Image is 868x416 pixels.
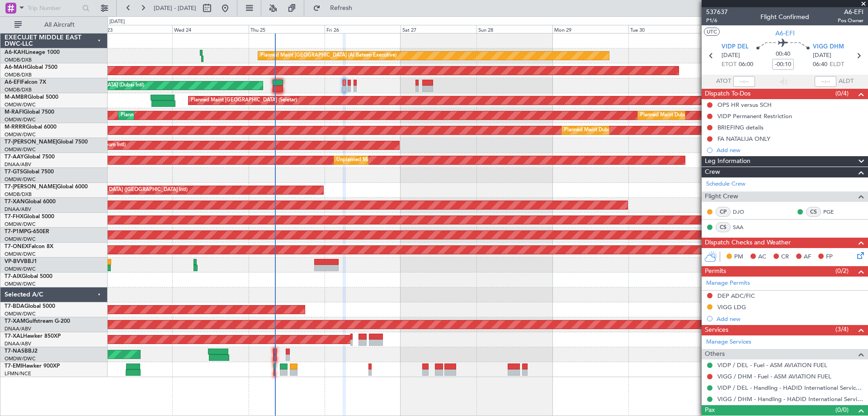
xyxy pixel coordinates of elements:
[5,229,27,234] span: T7-P1MP
[5,304,55,309] a: T7-BDAGlobal 5000
[37,183,188,197] div: Planned Maint [GEOGRAPHIC_DATA] ([GEOGRAPHIC_DATA] Intl)
[5,50,25,55] span: A6-KAH
[733,208,753,216] a: DJO
[325,25,401,33] div: Fri 26
[640,109,729,122] div: Planned Maint Dubai (Al Maktoum Intl)
[249,25,325,33] div: Thu 25
[722,60,736,69] span: ETOT
[717,361,827,369] a: VIDP / DEL - Fuel - ASM AVIATION FUEL
[5,349,38,354] a: T7-NASBBJ2
[5,274,52,279] a: T7-AIXGlobal 5000
[706,180,745,189] a: Schedule Crew
[5,319,25,324] span: T7-XAM
[5,95,28,100] span: M-AMBR
[5,281,36,287] a: OMDW/DWC
[706,279,750,288] a: Manage Permits
[813,51,831,60] span: [DATE]
[476,25,552,33] div: Sun 28
[717,395,863,403] a: VIGG / DHM - Handling - HADID International Services, FZE
[722,43,749,52] span: VIDP DEL
[28,1,80,15] input: Trip Number
[5,251,36,258] a: OMDW/DWC
[5,304,24,309] span: T7-BDA
[717,292,755,300] div: DEP ADC/FIC
[5,169,23,175] span: T7-GTS
[5,154,24,160] span: T7-AAY
[5,146,36,153] a: OMDW/DWC
[552,25,628,33] div: Mon 29
[705,238,791,248] span: Dispatch Checks and Weather
[839,77,854,86] span: ALDT
[109,18,125,26] div: [DATE]
[5,355,36,362] a: OMDW/DWC
[5,101,36,108] a: OMDW/DWC
[717,146,863,154] div: Add new
[5,139,57,145] span: T7-[PERSON_NAME]
[776,50,790,59] span: 00:40
[733,76,755,87] input: --:--
[5,184,88,190] a: T7-[PERSON_NAME]Global 6000
[5,161,31,168] a: DNAA/ABV
[5,274,22,279] span: T7-AIX
[706,7,728,17] span: 537637
[781,253,789,262] span: CR
[564,124,653,137] div: Planned Maint Dubai (Al Maktoum Intl)
[5,319,70,324] a: T7-XAMGulfstream G-200
[5,199,56,205] a: T7-XANGlobal 6000
[5,199,25,205] span: T7-XAN
[705,405,715,416] span: Pax
[5,244,53,249] a: T7-ONEXFalcon 8X
[5,169,54,175] a: T7-GTSGlobal 7500
[734,253,743,262] span: PM
[5,72,32,78] a: OMDB/DXB
[717,315,863,323] div: Add new
[705,349,725,359] span: Others
[336,153,470,167] div: Unplanned Maint [GEOGRAPHIC_DATA] (Al Maktoum Intl)
[705,266,726,277] span: Permits
[5,370,31,377] a: LFMN/NCE
[5,214,54,220] a: T7-FHXGlobal 5000
[835,266,849,276] span: (0/2)
[5,191,32,198] a: OMDB/DXB
[154,4,196,12] span: [DATE] - [DATE]
[705,89,750,99] span: Dispatch To-Dos
[717,373,831,380] a: VIGG / DHM - Fuel - ASM AVIATION FUEL
[191,94,297,107] div: Planned Maint [GEOGRAPHIC_DATA] (Seletar)
[5,363,60,369] a: T7-EMIHawker 900XP
[628,25,704,33] div: Tue 30
[739,60,753,69] span: 06:00
[835,325,849,334] span: (3/4)
[804,253,811,262] span: AF
[5,214,24,220] span: T7-FHX
[172,25,248,33] div: Wed 24
[5,110,24,115] span: M-RAFI
[706,338,751,347] a: Manage Services
[5,95,58,100] a: M-AMBRGlobal 5000
[704,28,720,36] button: UTC
[722,51,740,60] span: [DATE]
[5,86,32,93] a: OMDB/DXB
[5,311,36,317] a: OMDW/DWC
[838,17,863,24] span: Pos Owner
[5,110,54,115] a: M-RAFIGlobal 7500
[401,25,476,33] div: Sat 27
[813,43,844,52] span: VIGG DHM
[5,176,36,183] a: OMDW/DWC
[813,60,827,69] span: 06:40
[309,1,363,15] button: Refresh
[5,124,57,130] a: M-RRRRGlobal 6000
[835,89,849,98] span: (0/4)
[5,116,36,123] a: OMDW/DWC
[717,124,764,131] div: BRIEFING details
[716,77,731,86] span: ATOT
[5,154,55,160] a: T7-AAYGlobal 7500
[5,65,57,70] a: A6-MAHGlobal 7500
[826,253,833,262] span: FP
[5,325,31,332] a: DNAA/ABV
[5,57,32,63] a: OMDB/DXB
[733,223,753,231] a: SAA
[5,259,24,264] span: VP-BVV
[10,18,98,32] button: All Aircraft
[5,229,49,234] a: T7-P1MPG-650ER
[5,139,88,145] a: T7-[PERSON_NAME]Global 7500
